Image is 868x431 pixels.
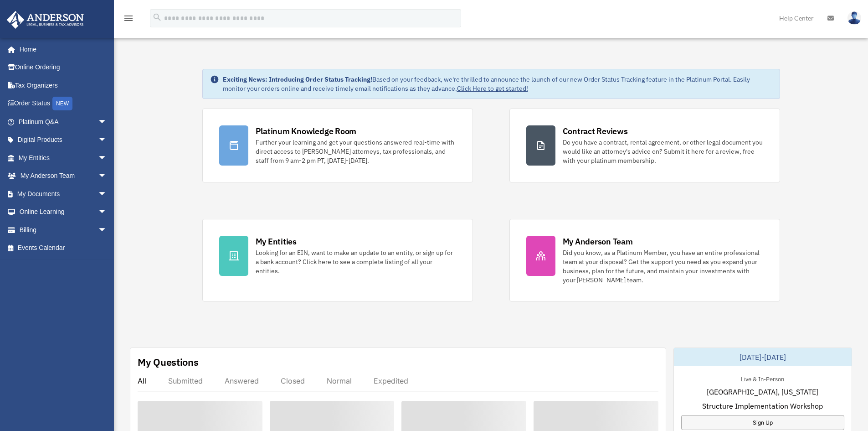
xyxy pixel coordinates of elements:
[509,109,780,182] a: Contract Reviews Do you have a contract, rental agreement, or other legal document you would like...
[138,355,199,369] div: My Questions
[681,415,844,430] a: Sign Up
[6,40,116,58] a: Home
[6,203,121,221] a: Online Learningarrow_drop_down
[52,97,72,110] div: NEW
[6,239,121,257] a: Events Calendar
[563,138,763,165] div: Do you have a contract, rental agreement, or other legal document you would like an attorney's ad...
[256,125,357,137] div: Platinum Knowledge Room
[563,236,633,247] div: My Anderson Team
[98,113,116,131] span: arrow_drop_down
[6,94,121,113] a: Order StatusNEW
[98,221,116,239] span: arrow_drop_down
[6,185,121,203] a: My Documentsarrow_drop_down
[123,16,134,24] a: menu
[225,376,259,385] div: Answered
[6,149,121,167] a: My Entitiesarrow_drop_down
[6,167,121,185] a: My Anderson Teamarrow_drop_down
[98,131,116,150] span: arrow_drop_down
[256,138,456,165] div: Further your learning and get your questions answered real-time with direct access to [PERSON_NAM...
[509,219,780,301] a: My Anderson Team Did you know, as a Platinum Member, you have an entire professional team at your...
[6,221,121,239] a: Billingarrow_drop_down
[138,376,146,385] div: All
[281,376,305,385] div: Closed
[847,11,861,25] img: User Pic
[6,76,121,94] a: Tax Organizers
[457,84,528,93] a: Click Here to get started!
[223,75,372,83] strong: Exciting News: Introducing Order Status Tracking!
[6,58,121,77] a: Online Ordering
[256,236,297,247] div: My Entities
[123,13,134,24] i: menu
[702,400,823,411] span: Structure Implementation Workshop
[152,12,162,22] i: search
[202,109,473,182] a: Platinum Knowledge Room Further your learning and get your questions answered real-time with dire...
[374,376,408,385] div: Expedited
[734,374,791,383] div: Live & In-Person
[223,75,772,93] div: Based on your feedback, we're thrilled to announce the launch of our new Order Status Tracking fe...
[98,167,116,186] span: arrow_drop_down
[256,248,456,275] div: Looking for an EIN, want to make an update to an entity, or sign up for a bank account? Click her...
[6,131,121,149] a: Digital Productsarrow_drop_down
[98,185,116,203] span: arrow_drop_down
[6,113,121,131] a: Platinum Q&Aarrow_drop_down
[168,376,203,385] div: Submitted
[98,203,116,222] span: arrow_drop_down
[563,125,628,137] div: Contract Reviews
[563,248,763,285] div: Did you know, as a Platinum Member, you have an entire professional team at your disposal? Get th...
[98,149,116,167] span: arrow_drop_down
[674,348,852,366] div: [DATE]-[DATE]
[327,376,352,385] div: Normal
[707,386,818,397] span: [GEOGRAPHIC_DATA], [US_STATE]
[4,11,87,29] img: Anderson Advisors Platinum Portal
[202,219,473,301] a: My Entities Looking for an EIN, want to make an update to an entity, or sign up for a bank accoun...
